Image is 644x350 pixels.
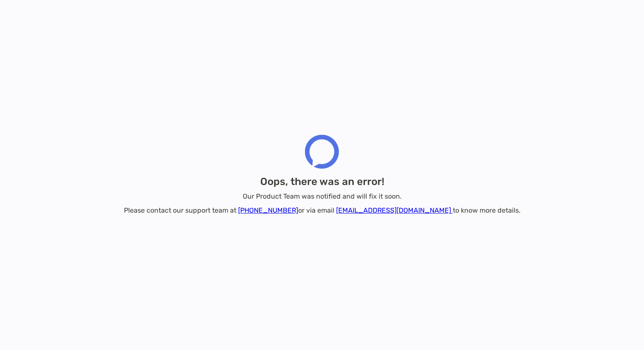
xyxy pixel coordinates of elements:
img: Zoe Financial [305,135,339,169]
p: Please contact our support team at or via email to know more details. [124,205,520,216]
a: [PHONE_NUMBER] [238,206,298,214]
a: [EMAIL_ADDRESS][DOMAIN_NAME] [336,206,453,214]
p: Our Product Team was notified and will fix it soon. [243,191,402,202]
h2: Oops, there was an error! [260,176,384,188]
